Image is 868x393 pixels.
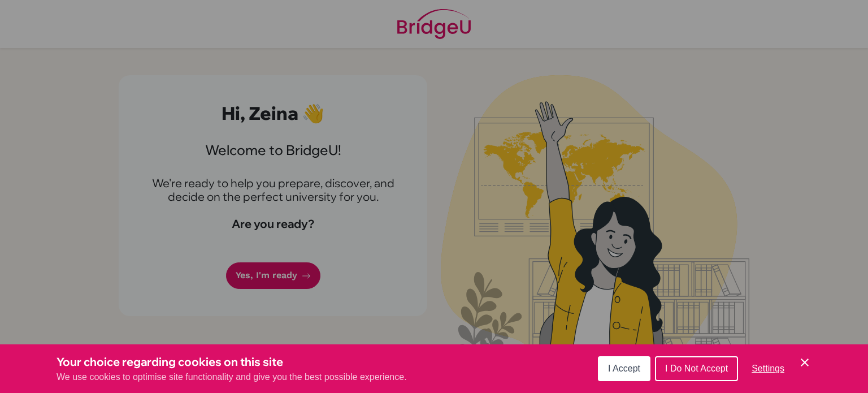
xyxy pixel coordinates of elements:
button: I Do Not Accept [655,356,738,381]
h3: Your choice regarding cookies on this site [57,353,407,370]
span: I Accept [608,364,640,373]
button: Save and close [798,356,811,369]
span: Settings [752,364,784,373]
button: I Accept [598,356,650,381]
button: Settings [743,357,793,380]
p: We use cookies to optimise site functionality and give you the best possible experience. [57,370,407,384]
span: I Do Not Accept [665,364,728,373]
